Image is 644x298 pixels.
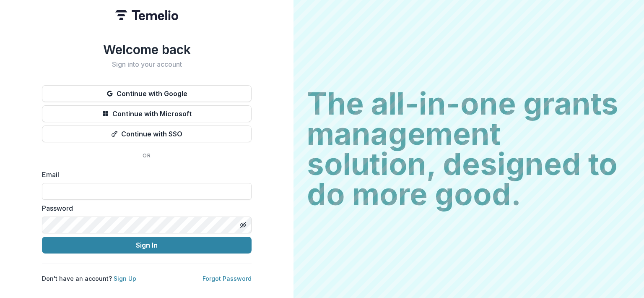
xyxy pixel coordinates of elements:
label: Email [42,170,247,180]
button: Continue with Google [42,85,252,102]
button: Continue with SSO [42,125,252,142]
img: Temelio [115,10,178,20]
button: Sign In [42,237,252,254]
button: Continue with Microsoft [42,105,252,122]
h2: Sign into your account [42,60,252,68]
label: Password [42,203,247,213]
h1: Welcome back [42,42,252,57]
button: Toggle password visibility [236,218,250,232]
p: Don't have an account? [42,274,136,283]
a: Forgot Password [203,275,252,282]
a: Sign Up [114,275,136,282]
